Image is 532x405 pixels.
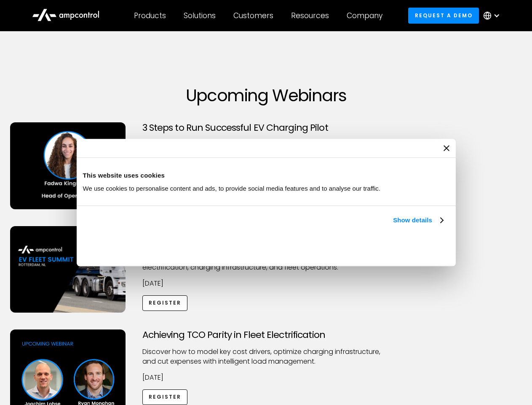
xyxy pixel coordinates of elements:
[134,11,166,20] div: Products
[347,11,382,20] div: Company
[233,11,273,20] div: Customers
[291,11,329,20] div: Resources
[408,8,479,23] a: Request a demo
[184,11,216,20] div: Solutions
[142,347,390,366] p: Discover how to model key cost drivers, optimize charging infrastructure, and cut expenses with i...
[142,295,188,311] a: Register
[142,373,390,382] p: [DATE]
[10,85,522,105] h1: Upcoming Webinars
[142,279,390,288] p: [DATE]
[142,389,188,405] a: Register
[83,170,449,181] div: This website uses cookies
[444,145,449,151] button: Close banner
[83,185,381,192] span: We use cookies to personalise content and ads, to provide social media features and to analyse ou...
[142,122,390,133] h3: 3 Steps to Run Successful EV Charging Pilot
[325,235,446,259] button: Okay
[142,329,390,340] h3: Achieving TCO Parity in Fleet Electrification
[393,215,443,225] a: Show details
